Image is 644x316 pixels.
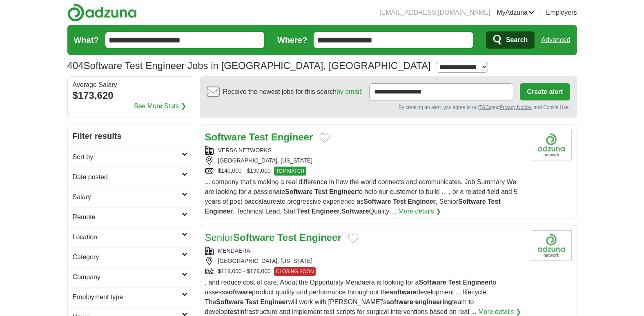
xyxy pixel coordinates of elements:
a: MyAdzuna [497,8,534,18]
strong: Software [285,188,313,195]
strong: Software [363,198,391,205]
a: Date posted [68,167,193,187]
strong: Engineer [408,198,435,205]
a: Salary [68,187,193,207]
strong: Engineer [329,188,357,195]
a: Employment type [68,287,193,307]
h2: Date posted [73,172,182,182]
strong: Engineer [271,131,313,142]
h2: Filter results [68,125,193,147]
a: Advanced [541,32,570,48]
h2: Company [73,272,182,282]
div: $173,620 [73,88,188,103]
strong: Software [233,232,274,243]
label: Where? [277,34,307,46]
a: Sort by [68,147,193,167]
strong: Engineer [299,232,341,243]
strong: Software [205,131,246,142]
strong: Test [245,298,258,305]
strong: Engineer [463,279,491,286]
strong: Engineer [260,298,288,305]
strong: software [390,289,417,296]
div: VERSA NETWORKS [205,146,524,155]
a: Category [68,247,193,267]
strong: engineering [415,298,452,305]
strong: Test [314,188,328,195]
img: Adzuna logo [67,3,137,22]
strong: Test [488,198,501,205]
a: T&Cs [479,105,491,110]
img: Company logo [531,230,572,261]
strong: test [228,308,239,315]
strong: Test [448,279,461,286]
strong: Software [341,208,369,215]
a: Remote [68,207,193,227]
a: SeniorSoftware Test Engineer [205,232,341,243]
h2: Location [73,232,182,242]
span: Search [506,32,528,48]
h2: Salary [73,192,182,202]
div: MENDAERA [205,247,524,255]
strong: software [225,289,252,296]
h1: Software Test Engineer Jobs in [GEOGRAPHIC_DATA], [GEOGRAPHIC_DATA] [67,60,431,71]
span: TOP MATCH [274,167,306,176]
a: Privacy Notice [499,105,531,110]
div: [GEOGRAPHIC_DATA], [US_STATE] [205,257,524,265]
a: Location [68,227,193,247]
strong: Software [216,298,244,305]
strong: Test [297,208,310,215]
li: [EMAIL_ADDRESS][DOMAIN_NAME] [379,8,490,18]
label: What? [74,34,99,46]
div: By creating an alert, you agree to our and , and Cookie Use. [207,104,570,111]
a: More details ❯ [399,207,441,216]
h2: Employment type [73,292,182,302]
button: Add to favorite jobs [319,133,330,143]
strong: software [386,298,413,305]
strong: Test [277,232,297,243]
a: by email [336,88,361,95]
strong: Software [419,279,446,286]
strong: Test [393,198,406,205]
a: Software Test Engineer [205,131,313,142]
a: Company [68,267,193,287]
div: $119,000 - $179,000 [205,267,524,276]
h2: Remote [73,212,182,222]
button: Search [486,31,535,49]
strong: Engineer [312,208,339,215]
div: [GEOGRAPHIC_DATA], [US_STATE] [205,156,524,165]
span: Receive the newest jobs for this search : [223,87,363,97]
span: 404 [67,58,84,73]
h2: Category [73,252,182,262]
a: See More Stats ❯ [134,101,186,111]
h2: Sort by [73,152,182,162]
span: CLOSING SOON [274,267,316,276]
img: Company logo [531,130,572,160]
strong: Test [249,131,269,142]
strong: Engineer [205,208,233,215]
button: Create alert [520,83,570,100]
strong: Software [458,198,486,205]
span: , and reduce cost of care. About the Opportunity Mendaera is looking for a to assess product qual... [205,279,497,315]
button: Add to favorite jobs [348,234,359,243]
div: Average Salary [73,82,188,88]
a: Employers [546,8,577,18]
div: $140,000 - $190,000 [205,167,524,176]
span: ... company that's making a real difference in how the world connects and communicates. Job Summa... [205,178,517,215]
